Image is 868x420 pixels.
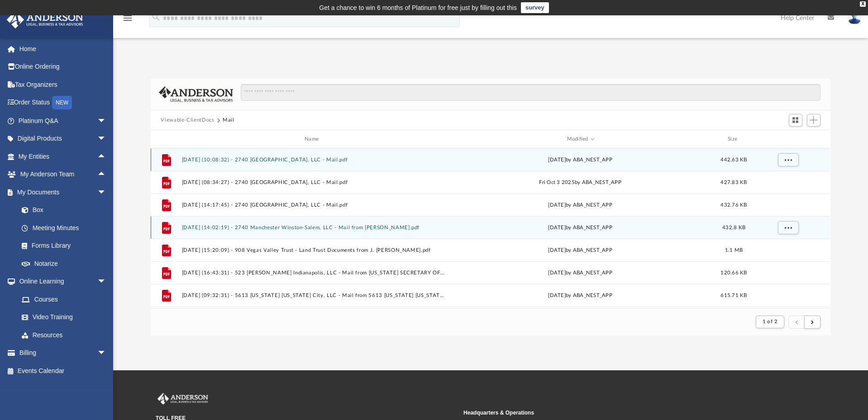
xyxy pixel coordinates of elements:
[6,165,115,184] a: My Anderson Teamarrow_drop_up
[97,112,115,130] span: arrow_drop_down
[6,112,120,130] a: Platinum Q&Aarrow_drop_down
[151,148,830,308] div: grid
[763,319,777,324] span: 1 of 2
[756,316,784,328] button: 1 of 2
[6,40,120,58] a: Home
[848,11,861,24] img: User Pic
[13,255,115,273] a: Notarize
[13,326,115,344] a: Resources
[122,13,133,24] i: menu
[182,179,445,185] button: [DATE] (08:34:27) - 2740 [GEOGRAPHIC_DATA], LLC - Mail.pdf
[97,147,115,166] span: arrow_drop_up
[721,157,747,162] span: 442.63 KB
[6,362,120,380] a: Events Calendar
[449,156,712,164] div: [DATE] by ABA_NEST_APP
[6,147,120,165] a: My Entitiesarrow_drop_up
[807,114,820,127] button: Add
[725,248,743,253] span: 1.1 MB
[6,76,120,94] a: Tax Organizers
[6,58,120,76] a: Online Ordering
[721,203,747,208] span: 432.76 KB
[52,96,72,109] div: NEW
[463,409,765,417] small: Headquarters & Operations
[6,183,115,201] a: My Documentsarrow_drop_down
[716,135,752,143] div: Size
[449,201,712,209] div: [DATE] by ABA_NEST_APP
[13,237,111,255] a: Forms Library
[97,165,115,184] span: arrow_drop_up
[13,308,111,326] a: Video Training
[182,293,445,298] button: [DATE] (09:32:31) - 5613 [US_STATE] [US_STATE] City, LLC - Mail from 5613 [US_STATE] [US_STATE] C...
[156,393,210,405] img: Anderson Advisors Platinum Portal
[182,247,445,253] button: [DATE] (15:20:09) - 908 Vegas Valley Trust - Land Trust Documents from J. [PERSON_NAME].pdf
[13,219,115,237] a: Meeting Minutes
[97,344,115,363] span: arrow_drop_down
[778,221,799,235] button: More options
[860,1,866,7] div: close
[241,84,820,101] input: Search files and folders
[449,292,712,300] div: [DATE] by ABA_NEST_APP
[223,116,234,124] button: Mail
[449,224,712,232] div: [DATE] by ABA_NEST_APP
[97,273,115,291] span: arrow_drop_down
[449,246,712,255] div: [DATE] by ABA_NEST_APP
[722,225,745,230] span: 432.8 KB
[151,12,161,22] i: search
[182,202,445,208] button: [DATE] (14:17:45) - 2740 [GEOGRAPHIC_DATA], LLC - Mail.pdf
[6,94,120,112] a: Order StatusNEW
[6,273,115,291] a: Online Learningarrow_drop_down
[122,17,133,24] a: menu
[778,153,799,167] button: More options
[13,201,111,219] a: Box
[155,135,177,143] div: id
[161,116,214,124] button: Viewable-ClientDocs
[756,135,820,143] div: id
[6,344,120,362] a: Billingarrow_drop_down
[721,270,747,275] span: 120.66 KB
[521,2,549,13] a: survey
[182,270,445,276] button: [DATE] (16:43:31) - 523 [PERSON_NAME] Indianapolis, LLC - Mail from [US_STATE] SECRETARY OF STATE...
[13,290,115,308] a: Courses
[182,157,445,163] button: [DATE] (10:08:32) - 2740 [GEOGRAPHIC_DATA], LLC - Mail.pdf
[319,2,517,13] div: Get a chance to win 6 months of Platinum for free just by filling out this
[6,130,120,148] a: Digital Productsarrow_drop_down
[97,183,115,202] span: arrow_drop_down
[4,11,86,28] img: Anderson Advisors Platinum Portal
[181,135,445,143] div: Name
[449,179,712,187] div: Fri Oct 3 2025 by ABA_NEST_APP
[789,114,802,127] button: Switch to Grid View
[449,269,712,277] div: [DATE] by ABA_NEST_APP
[97,130,115,148] span: arrow_drop_down
[721,180,747,185] span: 427.83 KB
[721,293,747,298] span: 615.71 KB
[448,135,712,143] div: Modified
[182,225,445,231] button: [DATE] (14:02:19) - 2740 Manchester Winston-Salem, LLC - Mail from [PERSON_NAME].pdf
